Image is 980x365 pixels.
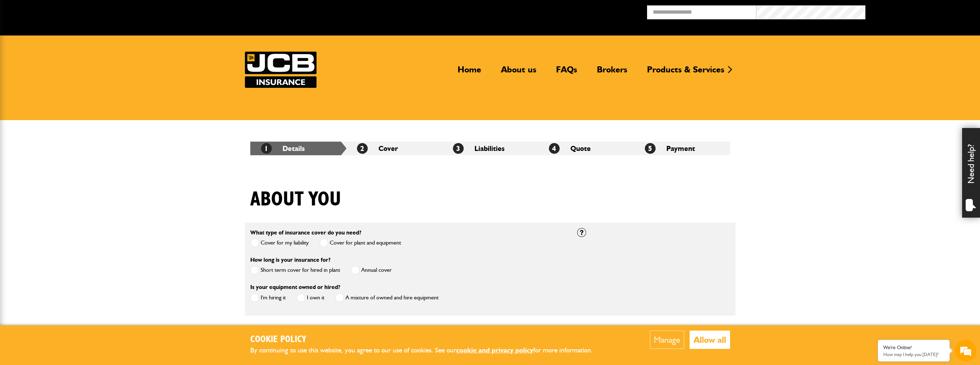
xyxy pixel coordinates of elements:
span: 1 [261,143,272,154]
li: Cover [346,142,442,155]
a: JCB Insurance Services [245,52,317,88]
li: Details [250,142,346,155]
span: 5 [645,143,656,154]
div: We're Online! [883,345,944,351]
span: 3 [453,143,464,154]
label: How long is your insurance for? [250,257,330,263]
a: Products & Services [642,64,730,81]
label: Short term cover for hired in plant [250,266,340,275]
p: By continuing to use this website, you agree to our use of cookies. See our for more information. [250,345,605,356]
label: Cover for my liability [250,238,309,247]
button: Manage [650,331,684,349]
label: What type of insurance cover do you need? [250,230,361,236]
label: Cover for plant and equipment [319,238,401,247]
img: JCB Insurance Services logo [245,52,317,88]
h1: About you [250,188,341,212]
p: How may I help you today? [883,352,944,357]
li: Payment [634,142,730,155]
a: About us [496,64,542,81]
span: 2 [357,143,368,154]
label: Annual cover [351,266,392,275]
label: Is your equipment owned or hired? [250,284,340,290]
li: Quote [538,142,634,155]
h2: Cookie Policy [250,334,605,345]
label: I own it [296,293,324,302]
button: Allow all [690,331,730,349]
div: Need help? [962,128,980,218]
a: Brokers [592,64,633,81]
label: I'm hiring it [250,293,286,302]
span: 4 [549,143,560,154]
a: cookie and privacy policy [456,346,533,354]
label: A mixture of owned and hire equipment [335,293,439,302]
a: Home [452,64,487,81]
li: Liabilities [442,142,538,155]
button: Broker Login [865,5,975,16]
a: FAQs [551,64,583,81]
